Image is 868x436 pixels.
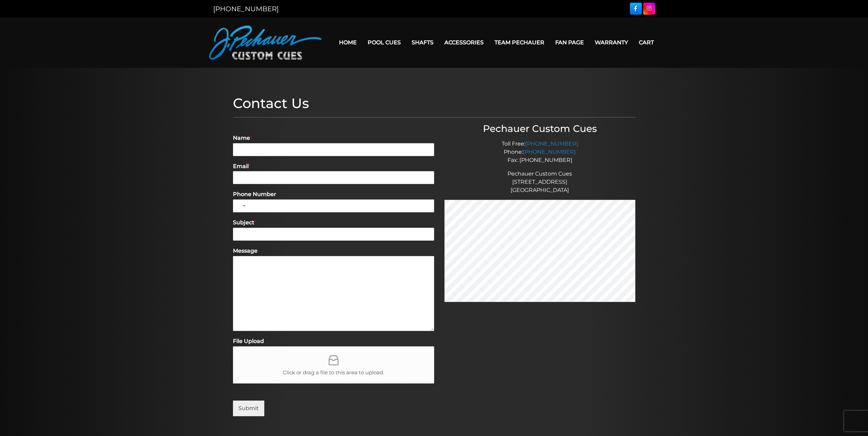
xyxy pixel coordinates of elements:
[209,26,322,60] img: Pechauer Custom Cues
[439,34,489,51] a: Accessories
[489,34,550,51] a: Team Pechauer
[233,163,434,170] label: Email
[525,140,578,147] a: [PHONE_NUMBER]
[633,34,659,51] a: Cart
[233,191,434,198] label: Phone Number
[283,369,384,377] span: Click or drag a file to this area to upload.
[523,149,576,155] a: [PHONE_NUMBER]
[233,219,434,226] label: Subject
[444,123,635,135] h3: Pechauer Custom Cues
[213,5,279,13] a: [PHONE_NUMBER]
[233,338,434,345] label: File Upload
[362,34,406,51] a: Pool Cues
[589,34,633,51] a: Warranty
[334,34,362,51] a: Home
[444,170,635,194] p: Pechauer Custom Cues [STREET_ADDRESS] [GEOGRAPHIC_DATA]
[233,199,247,212] button: Selected country
[233,199,434,212] input: Phone Number
[406,34,439,51] a: Shafts
[233,95,635,111] h1: Contact Us
[233,135,434,142] label: Name
[550,34,589,51] a: Fan Page
[233,247,434,255] label: Message
[233,401,264,416] button: Submit
[444,140,635,164] p: Toll Free: Phone: Fax: [PHONE_NUMBER]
